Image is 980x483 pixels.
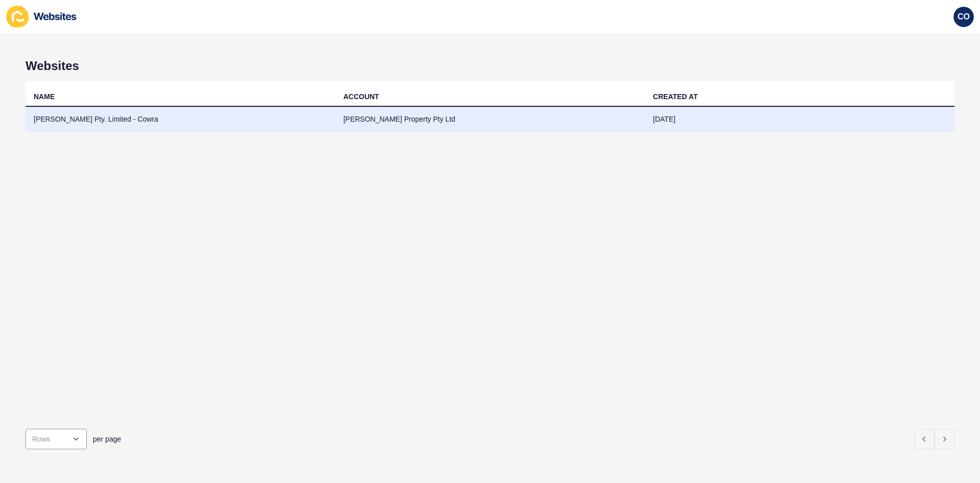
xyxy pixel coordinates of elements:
span: CO [958,12,970,22]
span: per page [93,434,121,444]
div: NAME [34,91,55,102]
td: [PERSON_NAME] Pty. Limited - Cowra [26,107,335,132]
td: [DATE] [645,107,954,132]
h1: Websites [26,59,954,73]
div: ACCOUNT [344,91,379,102]
div: open menu [26,429,87,449]
div: CREATED AT [653,91,698,102]
td: [PERSON_NAME] Property Pty Ltd [335,107,645,132]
